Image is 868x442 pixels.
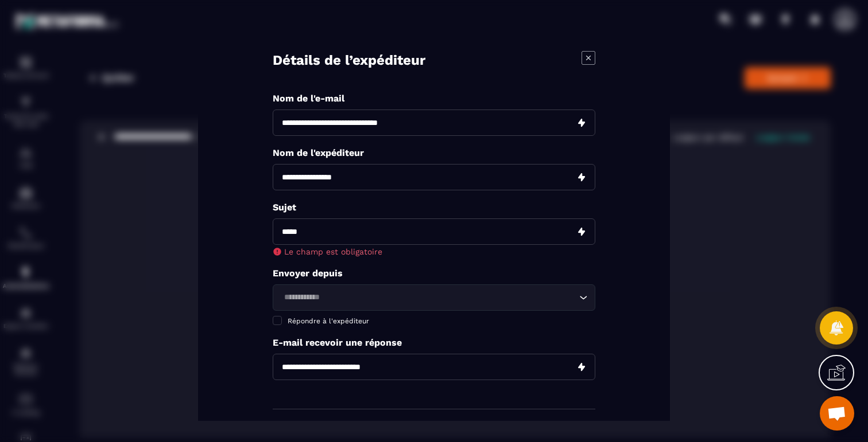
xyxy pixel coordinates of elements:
div: Ouvrir le chat [820,396,854,431]
div: Search for option [273,284,595,311]
p: Nom de l'e-mail [273,93,595,104]
p: Envoyer depuis [273,268,595,279]
input: Search for option [280,291,576,304]
span: Répondre à l'expéditeur [288,317,369,325]
span: Le champ est obligatoire [284,247,382,256]
p: Nom de l'expéditeur [273,147,595,158]
p: E-mail recevoir une réponse [273,337,595,348]
h4: Détails de l’expéditeur [273,51,425,70]
p: Sujet [273,202,595,213]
